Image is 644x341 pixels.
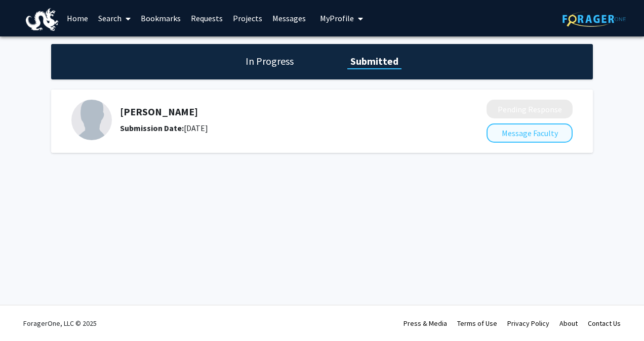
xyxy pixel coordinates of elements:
[562,11,626,27] img: ForagerOne Logo
[186,1,228,36] a: Requests
[136,1,186,36] a: Bookmarks
[23,306,97,341] div: ForagerOne, LLC © 2025
[62,1,93,36] a: Home
[347,54,401,68] h1: Submitted
[487,128,573,138] a: Message Faculty
[507,319,549,328] a: Privacy Policy
[120,123,184,133] b: Submission Date:
[8,295,43,333] iframe: Chat
[487,100,573,118] button: Pending Response
[267,1,311,36] a: Messages
[559,319,578,328] a: About
[71,100,112,140] img: Profile Picture
[487,123,573,143] button: Message Faculty
[320,13,354,23] span: My Profile
[228,1,267,36] a: Projects
[457,319,497,328] a: Terms of Use
[588,319,621,328] a: Contact Us
[404,319,447,328] a: Press & Media
[93,1,136,36] a: Search
[120,106,433,118] h5: [PERSON_NAME]
[120,122,433,134] div: [DATE]
[243,54,297,68] h1: In Progress
[26,8,58,31] img: Drexel University Logo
